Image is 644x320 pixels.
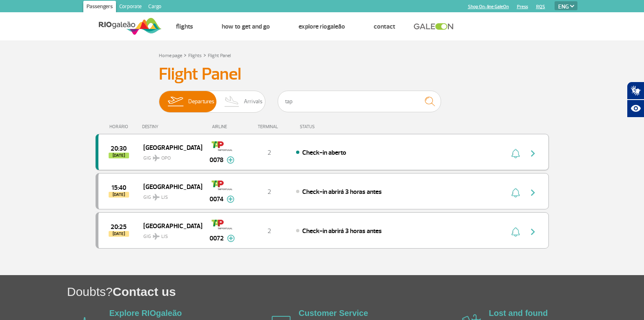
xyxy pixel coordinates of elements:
[143,181,196,192] span: [GEOGRAPHIC_DATA]
[468,4,509,9] a: Shop On-line GaleOn
[163,91,188,112] img: slider-embarque
[278,91,441,112] input: Flight, city or airline
[528,188,538,198] img: seta-direita-painel-voo.svg
[267,149,271,157] span: 2
[153,233,160,240] img: destiny_airplane.svg
[511,149,520,158] img: sino-painel-voo.svg
[143,150,196,162] span: GIG
[511,227,520,237] img: sino-painel-voo.svg
[153,155,160,161] img: destiny_airplane.svg
[209,155,223,165] span: 0078
[176,22,193,31] a: Flights
[161,155,171,162] span: OPO
[267,188,271,196] span: 2
[109,153,129,158] span: [DATE]
[267,227,271,235] span: 2
[184,50,187,60] a: >
[243,124,296,129] div: TERMINAL
[67,283,644,300] h1: Doubts?
[374,22,395,31] a: Contact
[145,1,165,14] a: Cargo
[109,231,129,237] span: [DATE]
[142,124,202,129] div: DESTINY
[202,124,243,129] div: AIRLINE
[220,91,244,112] img: slider-desembarque
[113,285,176,298] span: Contact us
[209,194,223,204] span: 0074
[203,50,206,60] a: >
[627,100,644,118] button: Abrir recursos assistivos.
[159,64,486,84] h3: Flight Panel
[143,220,196,231] span: [GEOGRAPHIC_DATA]
[627,82,644,118] div: Plugin de acessibilidade da Hand Talk.
[111,224,127,230] span: 2025-08-26 20:25:00
[161,233,168,240] span: LIS
[143,229,196,240] span: GIG
[536,4,545,9] a: RQS
[143,142,196,153] span: [GEOGRAPHIC_DATA]
[302,149,346,157] span: Check-in aberto
[299,309,368,318] a: Customer Service
[188,91,214,112] span: Departures
[528,227,538,237] img: seta-direita-painel-voo.svg
[227,235,235,242] img: mais-info-painel-voo.svg
[627,82,644,100] button: Abrir tradutor de língua de sinais.
[302,188,382,196] span: Check-in abrirá 3 horas antes
[296,124,362,129] div: STATUS
[159,53,182,59] a: Home page
[161,194,168,201] span: LIS
[222,22,270,31] a: How to get and go
[227,196,234,203] img: mais-info-painel-voo.svg
[528,149,538,158] img: seta-direita-painel-voo.svg
[489,309,548,318] a: Lost and found
[511,188,520,198] img: sino-painel-voo.svg
[109,309,182,318] a: Explore RIOgaleão
[111,185,126,191] span: 2025-08-26 15:40:00
[83,1,116,14] a: Passengers
[143,189,196,201] span: GIG
[517,4,528,9] a: Press
[208,53,231,59] a: Flight Panel
[227,156,234,164] img: mais-info-painel-voo.svg
[209,233,224,243] span: 0072
[244,91,263,112] span: Arrivals
[116,1,145,14] a: Corporate
[188,53,202,59] a: Flights
[98,124,143,129] div: HORÁRIO
[153,194,160,200] img: destiny_airplane.svg
[299,22,345,31] a: Explore RIOgaleão
[302,227,382,235] span: Check-in abrirá 3 horas antes
[111,146,127,151] span: 2025-08-25 20:30:00
[109,192,129,198] span: [DATE]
